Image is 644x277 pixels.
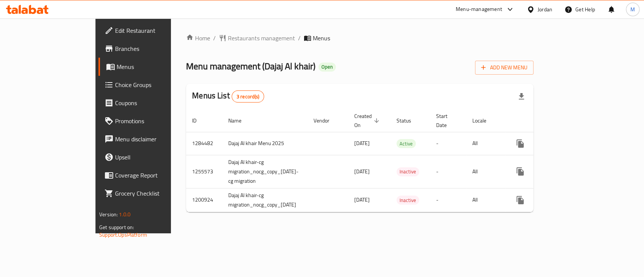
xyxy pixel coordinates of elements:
[397,167,419,176] span: Inactive
[314,116,339,125] span: Vendor
[475,61,533,75] button: Add New Menu
[115,153,197,162] span: Upsell
[511,191,529,209] button: more
[529,135,547,153] button: Change Status
[99,222,134,232] span: Get support on:
[219,34,295,43] a: Restaurants management
[222,132,307,155] td: Dajaj Al khair Menu 2025
[354,112,381,130] span: Created On
[117,62,197,71] span: Menus
[99,230,147,240] a: Support.OpsPlatform
[98,21,203,40] a: Edit Restaurant
[354,138,370,148] span: [DATE]
[456,5,502,14] div: Menu-management
[98,184,203,202] a: Grocery Checklist
[529,191,547,209] button: Change Status
[228,34,295,43] span: Restaurants management
[98,148,203,166] a: Upsell
[397,196,419,205] div: Inactive
[192,116,206,125] span: ID
[436,112,457,130] span: Start Date
[430,155,466,188] td: -
[115,189,197,198] span: Grocery Checklist
[354,167,370,176] span: [DATE]
[213,34,216,43] li: /
[115,171,197,180] span: Coverage Report
[313,34,330,43] span: Menus
[98,94,203,112] a: Coupons
[397,196,419,205] span: Inactive
[466,188,505,212] td: All
[115,116,197,125] span: Promotions
[397,139,416,148] div: Active
[98,112,203,130] a: Promotions
[115,80,197,89] span: Choice Groups
[298,34,301,43] li: /
[318,64,336,70] span: Open
[472,116,496,125] span: Locale
[222,155,307,188] td: Dajaj Al khair-cg migration_nocg_copy_[DATE]-cg migration
[511,135,529,153] button: more
[505,109,590,132] th: Actions
[186,109,590,212] table: enhanced table
[397,139,416,148] span: Active
[512,87,530,106] div: Export file
[186,132,222,155] td: 1284482
[98,40,203,58] a: Branches
[222,188,307,212] td: Dajaj Al khair-cg migration_nocg_copy_[DATE]
[119,210,131,219] span: 1.0.0
[481,63,527,72] span: Add New Menu
[115,135,197,144] span: Menu disclaimer
[538,5,552,14] div: Jordan
[318,63,336,72] div: Open
[529,162,547,181] button: Change Status
[466,132,505,155] td: All
[430,188,466,212] td: -
[354,195,370,205] span: [DATE]
[186,155,222,188] td: 1255573
[430,132,466,155] td: -
[98,76,203,94] a: Choice Groups
[98,130,203,148] a: Menu disclaimer
[115,44,197,53] span: Branches
[232,90,264,103] div: Total records count
[192,90,264,103] h2: Menus List
[115,26,197,35] span: Edit Restaurant
[630,5,635,14] span: M
[186,58,315,75] span: Menu management ( Dajaj Al khair )
[98,166,203,184] a: Coverage Report
[511,162,529,181] button: more
[186,34,533,43] nav: breadcrumb
[98,58,203,76] a: Menus
[186,188,222,212] td: 1200924
[228,116,251,125] span: Name
[115,98,197,107] span: Coupons
[99,210,118,219] span: Version:
[232,93,264,100] span: 3 record(s)
[466,155,505,188] td: All
[397,116,421,125] span: Status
